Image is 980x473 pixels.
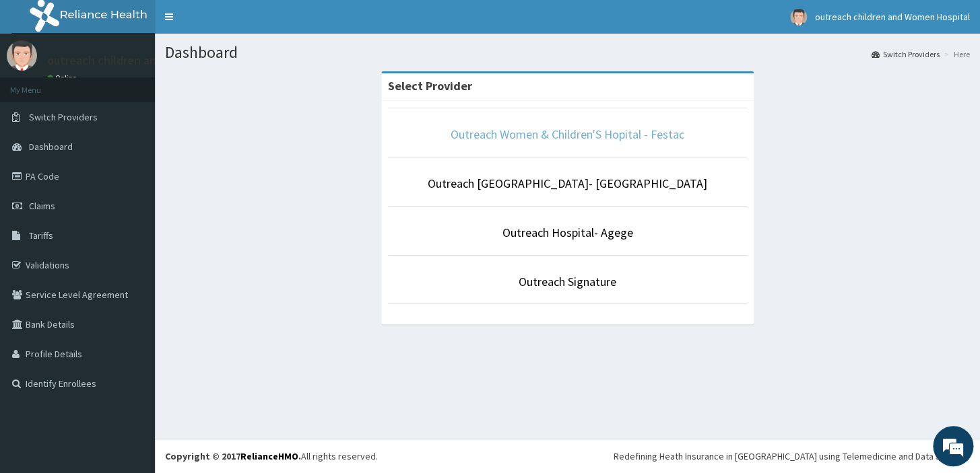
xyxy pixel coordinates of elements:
[451,126,684,142] a: Outreach Women & Children'S Hopital - Festac
[165,44,970,61] h1: Dashboard
[47,54,252,67] p: outreach children and Women Hospital
[815,11,970,23] span: outreach children and Women Hospital
[29,111,98,123] span: Switch Providers
[872,48,940,60] a: Switch Providers
[165,450,301,462] strong: Copyright © 2017 .
[614,449,970,463] div: Redefining Heath Insurance in [GEOGRAPHIC_DATA] using Telemedicine and Data Science!
[25,67,55,101] img: d_794563401_company_1708531726252_794563401
[428,176,707,191] a: Outreach [GEOGRAPHIC_DATA]- [GEOGRAPHIC_DATA]
[155,439,980,473] footer: All rights reserved.
[502,225,633,240] a: Outreach Hospital- Agege
[29,229,53,242] span: Tariffs
[29,141,73,153] span: Dashboard
[790,9,807,26] img: User Image
[240,450,298,462] a: RelianceHMO
[7,40,37,71] img: User Image
[47,73,79,83] a: Online
[29,200,55,212] span: Claims
[78,147,186,283] span: We're online!
[388,78,472,94] strong: Select Provider
[7,324,257,371] textarea: Type your message and hit 'Enter'
[70,75,226,93] div: Chat with us now
[941,48,970,60] li: Here
[221,7,253,39] div: Minimize live chat window
[519,274,616,289] a: Outreach Signature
